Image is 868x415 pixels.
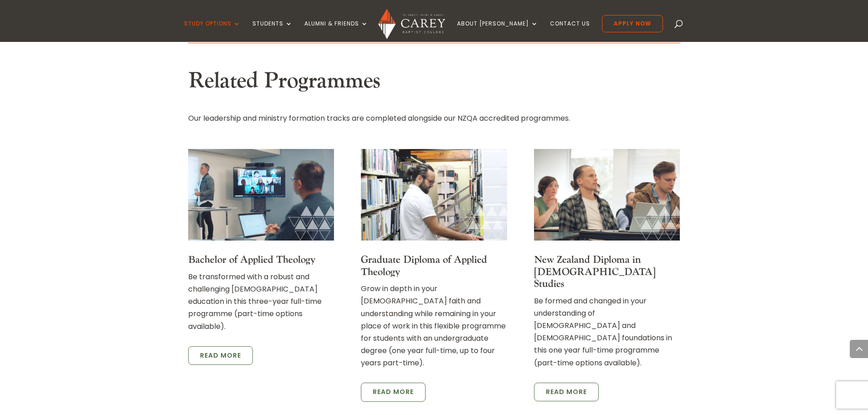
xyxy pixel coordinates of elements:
[188,112,680,124] p: Our leadership and ministry formation tracks are completed alongside our NZQA accredited programmes.
[304,20,368,42] a: Alumni & Friends
[252,20,293,42] a: Students
[378,9,445,39] img: Carey Baptist College
[534,253,656,290] a: New Zealand Diploma in [DEMOGRAPHIC_DATA] Studies
[457,20,538,42] a: About [PERSON_NAME]
[550,20,590,42] a: Contact Us
[361,282,507,369] p: Grow in depth in your [DEMOGRAPHIC_DATA] faith and understanding while remaining in your place of...
[361,149,507,240] img: library
[534,383,599,402] a: Read more
[188,346,253,365] a: Read more
[602,15,663,32] a: Apply Now
[534,149,680,240] img: Carey students in class
[361,253,487,278] a: Graduate Diploma of Applied Theology
[184,20,241,42] a: Study Options
[534,295,680,369] p: Be formed and changed in your understanding of [DEMOGRAPHIC_DATA] and [DEMOGRAPHIC_DATA] foundati...
[188,253,315,266] a: Bachelor of Applied Theology
[361,233,507,243] a: library
[188,271,334,333] p: Be transformed with a robust and challenging [DEMOGRAPHIC_DATA] education in this three-year full...
[188,68,680,99] h2: Related Programmes
[361,383,426,402] a: Read more
[188,233,334,243] a: Carey students in class
[188,149,334,240] img: Carey students in class
[534,233,680,243] a: Carey students in class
